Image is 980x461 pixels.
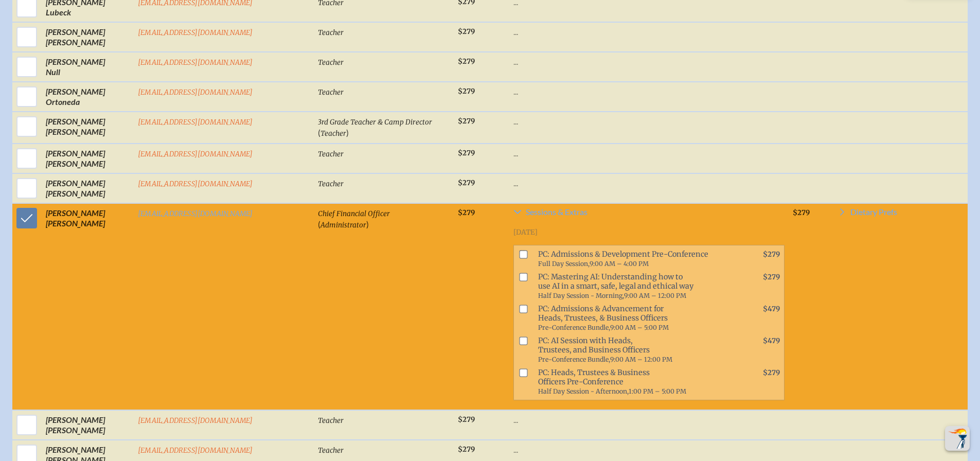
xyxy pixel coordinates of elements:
span: Teacher [318,180,344,188]
span: Administrator [320,221,366,229]
span: Teacher [318,88,344,97]
span: PC: Mastering AI: Understanding how to use AI in a smart, safe, legal and ethical way [534,270,739,302]
span: $279 [458,149,475,157]
span: $279 [458,27,475,36]
span: 9:00 AM – 4:00 PM [590,260,649,268]
td: [PERSON_NAME] [PERSON_NAME] [42,203,134,410]
td: [PERSON_NAME] [PERSON_NAME] [42,410,134,440]
span: 9:00 AM – 5:00 PM [610,324,669,331]
p: ... [513,445,785,455]
a: [EMAIL_ADDRESS][DOMAIN_NAME] [138,209,253,218]
div: Sessions & Extras [513,220,785,401]
span: PC: Heads, Trustees & Business Officers Pre-Conference [534,366,739,398]
span: $479 [763,305,780,313]
span: $279 [458,415,475,424]
p: ... [513,57,785,67]
a: [EMAIL_ADDRESS][DOMAIN_NAME] [138,28,253,37]
img: To the top [947,428,968,449]
span: $279 [458,57,475,66]
td: [PERSON_NAME] [PERSON_NAME] [42,144,134,173]
span: Teacher [318,58,344,67]
span: 1:00 PM – 5:00 PM [629,387,686,395]
span: $279 [763,250,780,259]
span: Teacher [318,28,344,37]
p: ... [513,178,785,188]
span: $479 [763,336,780,345]
span: $279 [458,87,475,96]
span: $279 [763,368,780,377]
a: Dietary Prefs [838,208,897,220]
span: [DATE] [513,228,538,237]
a: [EMAIL_ADDRESS][DOMAIN_NAME] [138,150,253,158]
span: ) [346,128,349,137]
button: Scroll Top [945,426,970,451]
p: ... [513,415,785,425]
span: ) [366,219,369,229]
span: Chief Financial Officer [318,209,390,218]
span: PC: AI Session with Heads, Trustees, and Business Officers [534,334,739,366]
p: ... [513,148,785,158]
p: ... [513,116,785,127]
span: 9:00 AM – 12:00 PM [624,292,686,299]
span: 3rd Grade Teacher & Camp Director [318,118,432,127]
p: ... [513,27,785,37]
span: Teacher [318,446,344,455]
span: Teacher [318,416,344,425]
a: [EMAIL_ADDRESS][DOMAIN_NAME] [138,446,253,455]
a: [EMAIL_ADDRESS][DOMAIN_NAME] [138,58,253,67]
a: [EMAIL_ADDRESS][DOMAIN_NAME] [138,118,253,127]
span: PC: Admissions & Development Pre-Conference [534,247,739,270]
td: [PERSON_NAME] Ortoneda [42,82,134,112]
p: ... [513,86,785,97]
span: Half Day Session - Afternoon, [538,387,629,395]
td: [PERSON_NAME] [PERSON_NAME] [42,173,134,203]
span: ( [318,219,320,229]
td: [PERSON_NAME] Null [42,52,134,82]
span: Sessions & Extras [526,208,587,216]
span: $279 [458,179,475,187]
span: Teacher [318,150,344,158]
a: Sessions & Extras [513,208,785,220]
span: PC: Admissions & Advancement for Heads, Trustees, & Business Officers [534,302,739,334]
span: $279 [763,273,780,281]
span: Teacher [320,129,346,138]
span: Half Day Session - Morning, [538,292,624,299]
td: [PERSON_NAME] [PERSON_NAME] [42,112,134,144]
a: [EMAIL_ADDRESS][DOMAIN_NAME] [138,88,253,97]
span: ( [318,128,320,137]
span: $279 [793,208,810,217]
a: [EMAIL_ADDRESS][DOMAIN_NAME] [138,180,253,188]
span: Full Day Session, [538,260,590,268]
span: $279 [458,445,475,454]
span: 9:00 AM – 12:00 PM [610,356,672,363]
a: [EMAIL_ADDRESS][DOMAIN_NAME] [138,416,253,425]
span: $279 [458,208,475,217]
span: Dietary Prefs [850,208,897,216]
span: $279 [458,117,475,126]
span: Pre-Conference Bundle, [538,324,610,331]
span: Pre-Conference Bundle, [538,356,610,363]
td: [PERSON_NAME] [PERSON_NAME] [42,22,134,52]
